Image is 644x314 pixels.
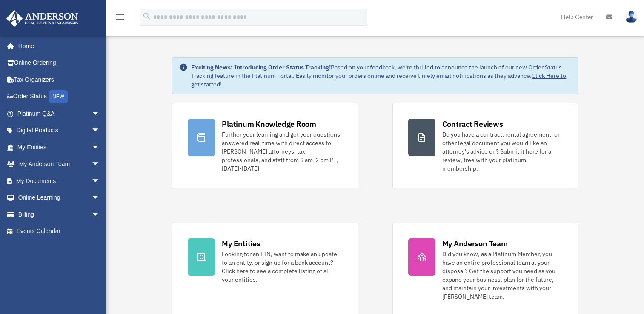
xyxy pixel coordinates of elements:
[6,172,113,189] a: My Documentsarrow_drop_down
[115,12,125,22] i: menu
[442,119,503,129] div: Contract Reviews
[92,122,109,140] span: arrow_drop_down
[92,206,109,223] span: arrow_drop_down
[6,206,113,223] a: Billingarrow_drop_down
[6,139,113,156] a: My Entitiesarrow_drop_down
[4,10,81,27] img: Anderson Advisors Platinum Portal
[191,63,571,88] div: Based on your feedback, we're thrilled to announce the launch of our new Order Status Tracking fe...
[92,156,109,173] span: arrow_drop_down
[6,88,113,106] a: Order StatusNEW
[172,103,358,188] a: Platinum Knowledge Room Further your learning and get your questions answered real-time with dire...
[442,250,563,301] div: Did you know, as a Platinum Member, you have an entire professional team at your disposal? Get th...
[222,250,342,284] div: Looking for an EIN, want to make an update to an entity, or sign up for a bank account? Click her...
[92,105,109,123] span: arrow_drop_down
[6,189,113,206] a: Online Learningarrow_drop_down
[191,63,331,71] strong: Exciting News: Introducing Order Status Tracking!
[442,238,508,249] div: My Anderson Team
[6,223,113,240] a: Events Calendar
[6,37,109,54] a: Home
[625,11,638,23] img: User Pic
[92,139,109,156] span: arrow_drop_down
[49,90,68,103] div: NEW
[6,54,113,71] a: Online Ordering
[92,189,109,207] span: arrow_drop_down
[92,172,109,190] span: arrow_drop_down
[6,156,113,173] a: My Anderson Teamarrow_drop_down
[392,103,578,188] a: Contract Reviews Do you have a contract, rental agreement, or other legal document you would like...
[191,72,566,88] a: Click Here to get started!
[222,238,260,249] div: My Entities
[115,15,125,22] a: menu
[442,130,563,173] div: Do you have a contract, rental agreement, or other legal document you would like an attorney's ad...
[6,122,113,139] a: Digital Productsarrow_drop_down
[6,105,113,122] a: Platinum Q&Aarrow_drop_down
[6,71,113,88] a: Tax Organizers
[142,11,152,21] i: search
[222,130,342,173] div: Further your learning and get your questions answered real-time with direct access to [PERSON_NAM...
[222,119,316,129] div: Platinum Knowledge Room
